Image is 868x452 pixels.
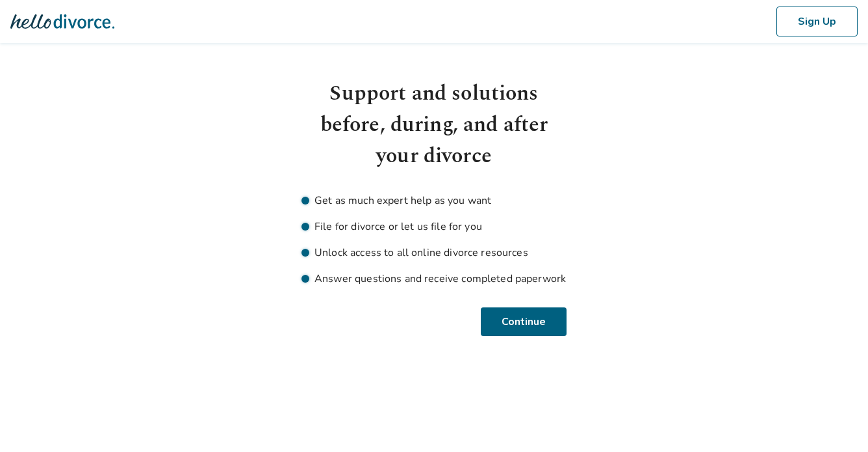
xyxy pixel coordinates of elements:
li: Answer questions and receive completed paperwork [301,271,567,287]
li: Get as much expert help as you want [301,193,567,208]
h1: Support and solutions before, during, and after your divorce [301,78,567,172]
img: Hello Divorce Logo [10,8,114,35]
li: Unlock access to all online divorce resources [301,245,567,261]
li: File for divorce or let us file for you [301,219,567,234]
button: Continue [483,307,567,336]
button: Sign Up [776,7,858,36]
